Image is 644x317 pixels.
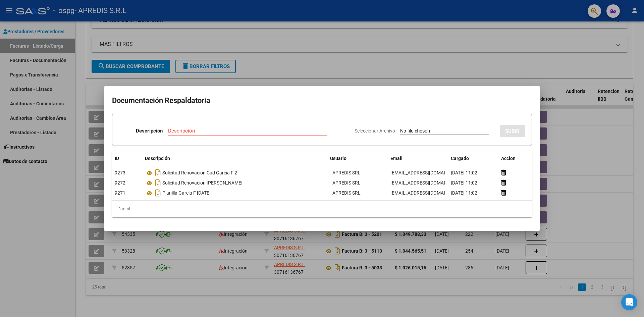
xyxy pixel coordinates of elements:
p: Descripción [136,127,163,135]
span: [DATE] 11:02 [451,190,477,196]
datatable-header-cell: Cargado [448,151,498,166]
span: 9272 [115,180,125,186]
span: [EMAIL_ADDRESS][DOMAIN_NAME] [390,190,465,196]
span: Usuario [330,156,346,161]
div: Solicitud Renovacion Cud Garcia F 2 [145,167,325,178]
span: Email [390,156,402,161]
h2: Documentación Respaldatoria [112,94,532,107]
span: Cargado [451,156,469,161]
span: ID [115,156,119,161]
i: Descargar documento [154,188,162,198]
datatable-header-cell: Accion [498,151,532,166]
div: Open Intercom Messenger [621,294,637,310]
span: Seleccionar Archivo [355,128,395,134]
span: [DATE] 11:02 [451,170,477,175]
datatable-header-cell: Usuario [327,151,388,166]
span: - APREDIS SRL [330,180,361,186]
div: Solicitud Renovacion [PERSON_NAME] [145,177,325,188]
datatable-header-cell: Descripción [142,151,327,166]
span: 9271 [115,190,125,196]
datatable-header-cell: Email [388,151,448,166]
button: SUBIR [500,125,525,137]
div: Planilla Garcia F [DATE] [145,188,325,198]
span: [DATE] 11:02 [451,180,477,186]
span: [EMAIL_ADDRESS][DOMAIN_NAME] [390,180,465,186]
span: [EMAIL_ADDRESS][DOMAIN_NAME] [390,170,465,175]
i: Descargar documento [154,177,162,188]
i: Descargar documento [154,167,162,178]
span: Accion [501,156,516,161]
div: 3 total [112,201,532,217]
span: 9273 [115,170,125,175]
span: - APREDIS SRL [330,170,361,175]
span: - APREDIS SRL [330,190,361,196]
span: Descripción [145,156,170,161]
datatable-header-cell: ID [112,151,142,166]
span: SUBIR [505,128,520,134]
